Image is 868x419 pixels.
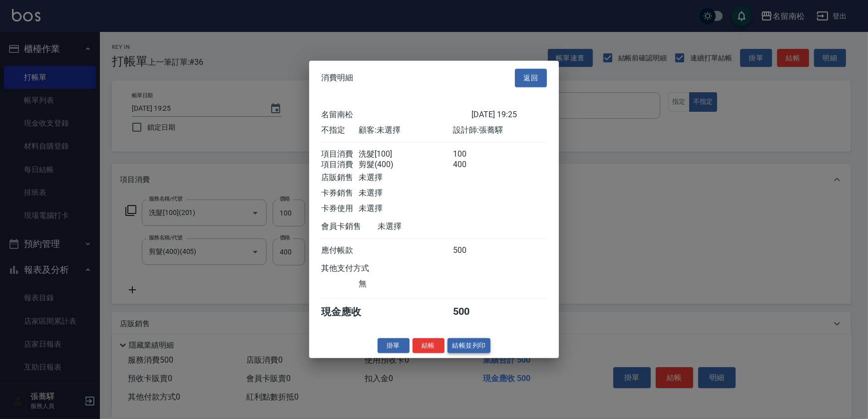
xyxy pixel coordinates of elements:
[447,338,491,353] button: 結帳並列印
[321,263,397,273] div: 其他支付方式
[453,245,490,255] div: 500
[359,172,452,183] div: 未選擇
[321,305,378,318] div: 現金應收
[453,125,547,135] div: 設計師: 張蕎驛
[359,125,452,135] div: 顧客: 未選擇
[321,245,359,255] div: 應付帳款
[321,149,359,159] div: 項目消費
[413,338,444,353] button: 結帳
[471,109,547,120] div: [DATE] 19:25
[378,221,471,231] div: 未選擇
[321,188,359,198] div: 卡券銷售
[515,69,547,87] button: 返回
[359,188,452,198] div: 未選擇
[321,125,359,135] div: 不指定
[453,149,490,159] div: 100
[359,278,452,289] div: 無
[359,159,452,170] div: 剪髮(400)
[453,159,490,170] div: 400
[378,338,410,353] button: 掛單
[321,221,378,231] div: 會員卡銷售
[321,203,359,213] div: 卡券使用
[321,159,359,170] div: 項目消費
[321,73,353,83] span: 消費明細
[321,109,471,120] div: 名留南松
[453,305,490,318] div: 500
[321,172,359,183] div: 店販銷售
[359,149,452,159] div: 洗髮[100]
[359,203,452,213] div: 未選擇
